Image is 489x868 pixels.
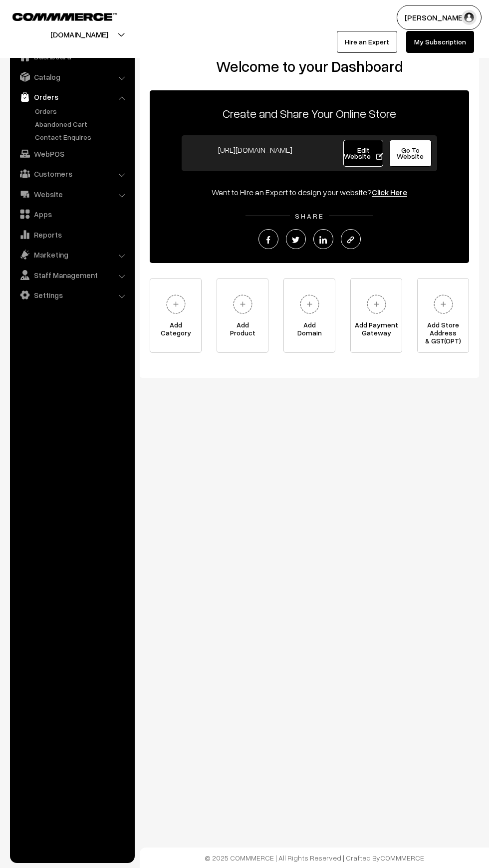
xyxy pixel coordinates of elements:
span: Edit Website [344,146,383,160]
a: WebPOS [12,145,131,163]
footer: © 2025 COMMMERCE | All Rights Reserved | Crafted By [140,848,489,868]
h2: Welcome to your Dashboard [150,57,469,75]
img: plus.svg [430,290,457,318]
img: plus.svg [296,290,323,318]
img: COMMMERCE [12,13,117,20]
a: Abandoned Cart [32,119,131,129]
a: AddProduct [217,278,268,353]
button: [DOMAIN_NAME] [15,22,143,47]
a: My Subscription [406,31,474,53]
span: Add Store Address & GST(OPT) [418,321,469,341]
a: Apps [12,205,131,223]
span: Go To Website [397,146,424,160]
a: Reports [12,226,131,244]
a: Marketing [12,246,131,264]
a: Staff Management [12,266,131,284]
img: user [462,10,477,25]
p: Create and Share Your Online Store [150,104,469,122]
a: Edit Website [343,140,383,167]
a: Hire an Expert [337,31,397,53]
span: Add Payment Gateway [351,321,402,341]
a: COMMMERCE [380,854,424,862]
button: [PERSON_NAME]… [397,5,482,30]
span: Add Product [217,321,268,341]
a: Contact Enquires [32,132,131,142]
a: Click Here [372,187,407,197]
a: COMMMERCE [12,10,100,22]
div: Want to Hire an Expert to design your website? [150,186,469,198]
a: Orders [12,88,131,106]
a: Website [12,185,131,203]
a: Catalog [12,68,131,86]
a: Add PaymentGateway [350,278,402,353]
a: AddDomain [283,278,335,353]
span: Add Category [150,321,201,341]
a: Orders [32,106,131,116]
a: Go To Website [389,140,432,167]
img: plus.svg [363,290,390,318]
a: AddCategory [150,278,202,353]
span: SHARE [290,212,329,220]
img: plus.svg [229,290,256,318]
a: Settings [12,286,131,304]
img: plus.svg [162,290,190,318]
span: Add Domain [284,321,335,341]
a: Add Store Address& GST(OPT) [417,278,469,353]
a: Customers [12,165,131,183]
